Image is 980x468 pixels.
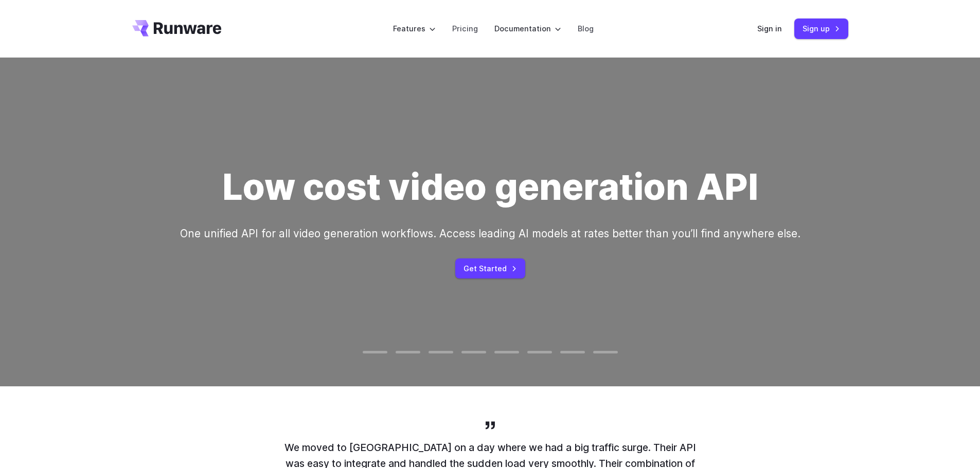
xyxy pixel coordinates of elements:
[455,258,525,278] a: Get Started
[132,20,222,36] a: Go to /
[393,23,436,34] label: Features
[222,165,758,209] h1: Low cost video generation API
[757,23,782,34] a: Sign in
[180,225,800,242] p: One unified API for all video generation workflows. Access leading AI models at rates better than...
[494,23,561,34] label: Documentation
[452,23,478,34] a: Pricing
[578,23,594,34] a: Blog
[794,18,848,39] a: Sign up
